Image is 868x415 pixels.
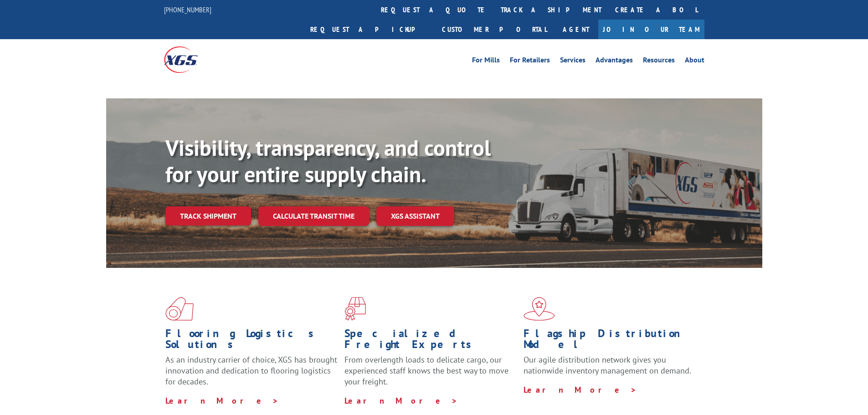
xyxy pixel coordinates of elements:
[165,297,194,321] img: xgs-icon-total-supply-chain-intelligence-red
[524,328,696,354] h1: Flagship Distribution Model
[554,20,598,39] a: Agent
[524,354,691,376] span: Our agile distribution network gives you nationwide inventory management on demand.
[685,56,704,67] a: About
[344,395,458,406] a: Learn More >
[165,395,279,406] a: Learn More >
[165,328,338,354] h1: Flooring Logistics Solutions
[258,206,369,226] a: Calculate transit time
[165,206,251,225] a: Track shipment
[524,384,637,395] a: Learn More >
[165,354,337,387] span: As an industry carrier of choice, XGS has brought innovation and dedication to flooring logistics...
[344,297,366,321] img: xgs-icon-focused-on-flooring-red
[344,354,517,395] p: From overlength loads to delicate cargo, our experienced staff knows the best way to move your fr...
[472,56,500,67] a: For Mills
[165,133,491,188] b: Visibility, transparency, and control for your entire supply chain.
[510,56,550,67] a: For Retailers
[643,56,675,67] a: Resources
[560,56,586,67] a: Services
[164,5,211,14] a: [PHONE_NUMBER]
[344,328,517,354] h1: Specialized Freight Experts
[596,56,633,67] a: Advantages
[524,297,555,321] img: xgs-icon-flagship-distribution-model-red
[303,20,435,39] a: Request a pickup
[376,206,454,226] a: XGS ASSISTANT
[435,20,554,39] a: Customer Portal
[598,20,704,39] a: Join Our Team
